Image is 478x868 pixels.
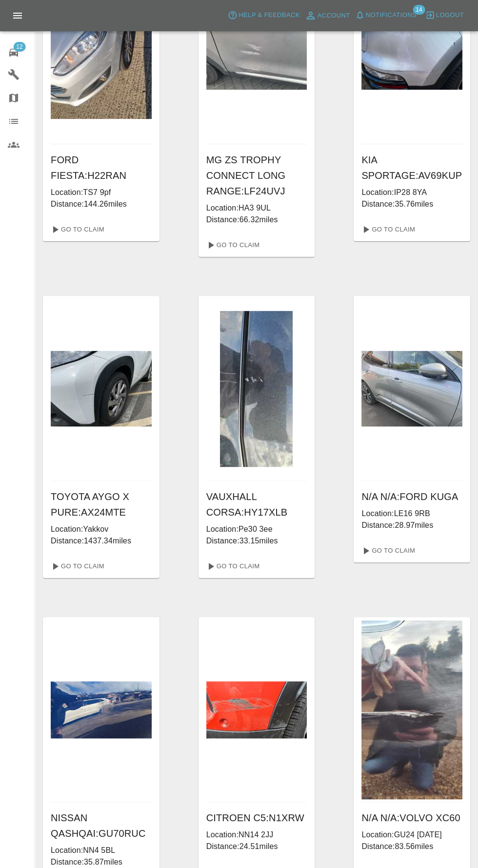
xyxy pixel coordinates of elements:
[206,214,307,226] p: Distance: 66.32 miles
[206,841,307,852] p: Distance: 24.51 miles
[13,42,25,52] span: 12
[51,198,152,210] p: Distance: 144.26 miles
[361,520,462,531] p: Distance: 28.97 miles
[361,841,462,852] p: Distance: 83.56 miles
[202,559,262,574] a: Go To Claim
[51,856,152,868] p: Distance: 35.87 miles
[302,8,353,23] a: Account
[51,187,152,198] p: Location: TS7 9pf
[206,810,307,826] h6: CITROEN C5 : N1XRW
[51,810,152,841] h6: NISSAN QASHQAI : GU70RUC
[361,198,462,210] p: Distance: 35.76 miles
[239,10,299,21] span: Help & Feedback
[206,152,307,199] h6: MG ZS TROPHY CONNECT LONG RANGE : LF24UVJ
[206,489,307,520] h6: VAUXHALL CORSA : HY17XLB
[206,202,307,214] p: Location: HA3 9UL
[51,845,152,856] p: Location: NN4 5BL
[361,187,462,198] p: Location: IP28 8YA
[47,559,107,574] a: Go To Claim
[361,152,462,183] h6: KIA SPORTAGE : AV69KUP
[423,8,466,23] button: Logout
[51,523,152,535] p: Location: Yakkov
[361,810,462,826] h6: N/A N/A : VOLVO XC60
[361,829,462,841] p: Location: GU24 [DATE]
[51,152,152,183] h6: FORD FIESTA : H22RAN
[206,829,307,841] p: Location: NN14 2JJ
[413,5,425,15] span: 14
[47,222,107,237] a: Go To Claim
[206,535,307,547] p: Distance: 33.15 miles
[436,10,464,21] span: Logout
[361,508,462,520] p: Location: LE16 9RB
[202,237,262,253] a: Go To Claim
[225,8,302,23] button: Help & Feedback
[51,535,152,547] p: Distance: 1437.34 miles
[206,523,307,535] p: Location: Pe30 3ee
[358,543,418,559] a: Go To Claim
[353,8,419,23] button: Notifications
[358,222,418,237] a: Go To Claim
[51,489,152,520] h6: TOYOTA AYGO X PURE : AX24MTE
[318,10,350,21] span: Account
[366,10,417,21] span: Notifications
[6,4,29,27] button: Open drawer
[361,489,462,504] h6: N/A N/A : FORD KUGA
